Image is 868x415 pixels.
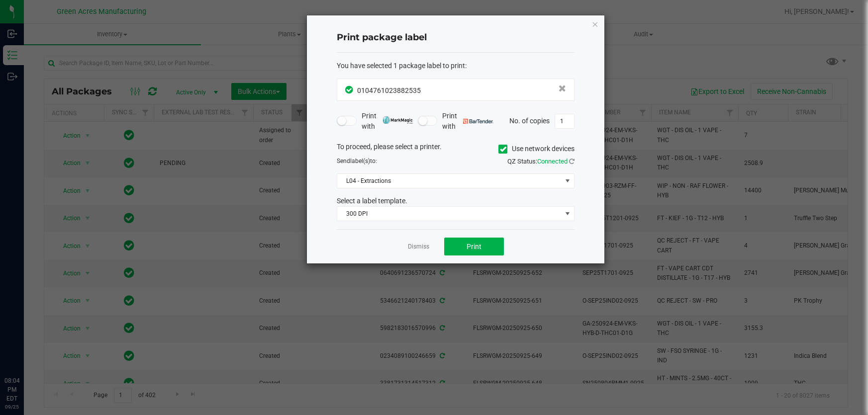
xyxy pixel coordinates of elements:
[507,158,575,165] span: QZ Status:
[337,61,575,71] div: :
[337,62,465,70] span: You have selected 1 package label to print
[357,86,421,94] span: 0104761023882535
[444,238,504,255] button: Print
[329,196,582,206] div: Select a label template.
[329,142,582,157] div: To proceed, please select a printer.
[337,158,377,165] span: Send to:
[463,119,493,124] img: bartender.png
[442,111,493,132] span: Print with
[337,174,562,188] span: L04 - Extractions
[337,31,575,44] h4: Print package label
[408,243,429,251] a: Dismiss
[362,111,413,132] span: Print with
[498,144,575,154] label: Use network devices
[10,335,40,365] iframe: Resource center
[350,158,370,165] span: label(s)
[509,116,550,124] span: No. of copies
[383,116,413,124] img: mark_magic_cybra.png
[337,207,562,221] span: 300 DPI
[345,84,355,95] span: In Sync
[467,243,482,250] span: Print
[537,158,568,165] span: Connected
